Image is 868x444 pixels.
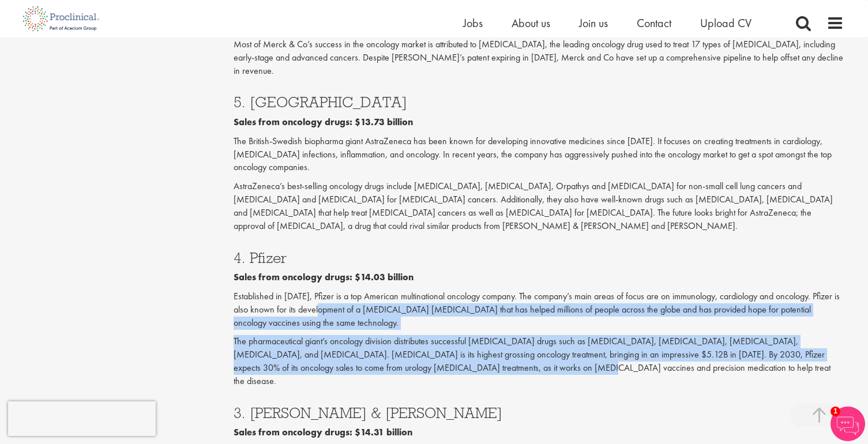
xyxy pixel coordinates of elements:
b: Sales from oncology drugs: $14.03 billion [234,271,414,283]
h3: 3. [PERSON_NAME] & [PERSON_NAME] [234,405,844,420]
b: Sales from oncology drugs: $14.31 billion [234,426,412,438]
img: Chatbot [831,407,865,441]
p: AstraZeneca’s best-selling oncology drugs include [MEDICAL_DATA], [MEDICAL_DATA], Orpathys and [M... [234,180,844,232]
h3: 4. Pfizer [234,250,844,265]
p: Established in [DATE], Pfizer is a top American multinational oncology company. The company’s mai... [234,290,844,330]
a: Join us [579,16,608,31]
a: Contact [637,16,671,31]
p: Most of Merck & Co’s success in the oncology market is attributed to [MEDICAL_DATA], the leading ... [234,38,844,78]
span: 1 [831,407,840,416]
a: Upload CV [700,16,751,31]
p: The British-Swedish biopharma giant AstraZeneca has been known for developing innovative medicine... [234,135,844,175]
b: Sales from oncology drugs: $13.73 billion [234,116,413,128]
p: The pharmaceutical giant’s oncology division distributes successful [MEDICAL_DATA] drugs such as ... [234,335,844,387]
iframe: reCAPTCHA [8,401,156,436]
a: Jobs [463,16,483,31]
h3: 5. [GEOGRAPHIC_DATA] [234,95,844,110]
a: About us [512,16,550,31]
